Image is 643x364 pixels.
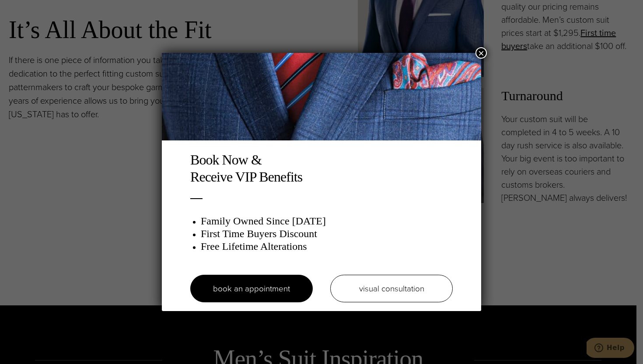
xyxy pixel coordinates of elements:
[201,215,453,227] h3: Family Owned Since [DATE]
[330,275,453,302] a: visual consultation
[20,6,38,14] span: Help
[190,151,453,185] h2: Book Now & Receive VIP Benefits
[190,275,313,302] a: book an appointment
[201,240,453,253] h3: Free Lifetime Alterations
[201,227,453,240] h3: First Time Buyers Discount
[475,47,487,59] button: Close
